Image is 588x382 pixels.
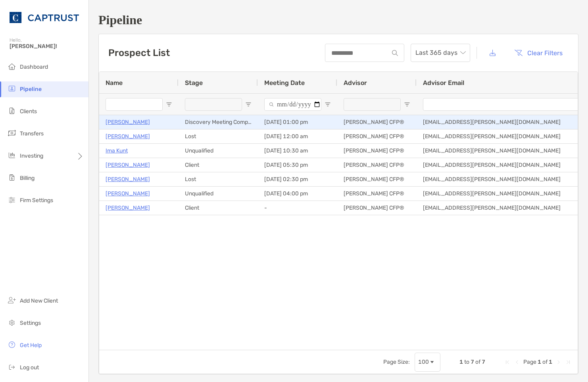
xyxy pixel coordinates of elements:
span: Pipeline [20,86,42,93]
button: Clear Filters [508,44,569,62]
span: Firm Settings [20,197,53,204]
div: Unqualified [179,187,258,201]
a: [PERSON_NAME] [106,131,150,141]
div: Lost [179,129,258,143]
div: Page Size [415,353,440,372]
h1: Pipeline [98,13,578,27]
span: of [475,359,480,365]
img: firm-settings icon [7,195,17,205]
div: Next Page [555,359,562,365]
a: [PERSON_NAME] [106,160,150,170]
div: [PERSON_NAME] CFP® [337,158,417,172]
div: Client [179,158,258,172]
div: [PERSON_NAME] CFP® [337,144,417,158]
div: Unqualified [179,144,258,158]
img: add_new_client icon [7,295,17,305]
div: First Page [504,359,511,365]
span: 1 [459,359,463,365]
img: input icon [392,50,398,56]
span: [PERSON_NAME]! [10,43,84,50]
div: - [258,201,337,215]
div: Previous Page [514,359,520,365]
img: investing icon [7,150,17,160]
a: [PERSON_NAME] [106,117,150,127]
div: [PERSON_NAME] CFP® [337,201,417,215]
span: Transfers [20,130,44,137]
img: CAPTRUST Logo [10,3,79,32]
img: clients icon [7,106,17,116]
img: billing icon [7,173,17,182]
a: [PERSON_NAME] [106,189,150,199]
img: dashboard icon [7,62,17,71]
span: 1 [538,359,541,365]
button: Open Filter Menu [245,101,252,108]
img: get-help icon [7,340,17,349]
div: Page Size: [383,359,410,365]
span: Advisor [344,79,367,87]
div: Client [179,201,258,215]
a: [PERSON_NAME] [106,174,150,184]
img: pipeline icon [7,84,17,93]
span: Page [523,359,536,365]
h3: Prospect List [108,47,170,58]
span: Add New Client [20,297,58,304]
span: Name [106,79,123,87]
span: to [464,359,469,365]
button: Open Filter Menu [404,101,410,108]
img: settings icon [7,318,17,327]
a: Ima Kunt [106,146,128,156]
a: [PERSON_NAME] [106,203,150,213]
span: 1 [549,359,552,365]
span: Dashboard [20,64,48,70]
span: of [542,359,548,365]
button: Open Filter Menu [325,101,331,108]
input: Name Filter Input [106,98,163,111]
input: Meeting Date Filter Input [264,98,321,111]
span: Get Help [20,342,42,349]
button: Open Filter Menu [166,101,172,108]
img: logout icon [7,362,17,372]
span: Investing [20,152,43,159]
span: 7 [471,359,474,365]
span: Settings [20,320,41,326]
div: Last Page [565,359,571,365]
div: [PERSON_NAME] CFP® [337,187,417,201]
div: [DATE] 12:00 am [258,129,337,143]
span: Billing [20,175,35,181]
span: 7 [482,359,485,365]
div: [DATE] 01:00 pm [258,115,337,129]
span: Meeting Date [264,79,305,87]
div: [PERSON_NAME] CFP® [337,129,417,143]
div: Discovery Meeting Complete [179,115,258,129]
div: [DATE] 04:00 pm [258,187,337,201]
img: transfers icon [7,128,17,138]
div: [DATE] 02:30 pm [258,172,337,186]
div: [PERSON_NAME] CFP® [337,172,417,186]
div: [DATE] 05:30 pm [258,158,337,172]
div: [DATE] 10:30 am [258,144,337,158]
span: Last 365 days [415,44,465,62]
span: Log out [20,364,39,371]
span: Stage [185,79,203,87]
span: Clients [20,108,37,115]
div: [PERSON_NAME] CFP® [337,115,417,129]
div: 100 [418,359,429,365]
span: Advisor Email [423,79,464,87]
div: Lost [179,172,258,186]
